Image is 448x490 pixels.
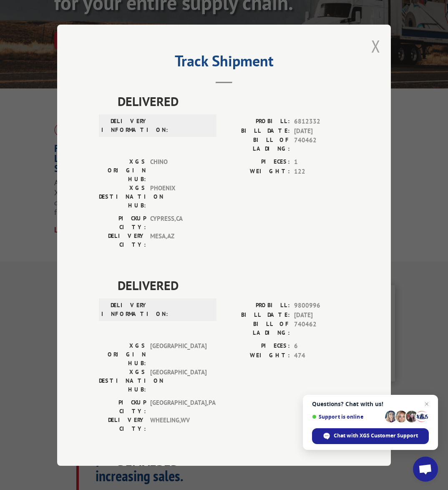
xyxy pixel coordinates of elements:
[294,167,349,176] span: 122
[334,432,418,439] span: Chat with XGS Customer Support
[294,126,349,136] span: [DATE]
[294,310,349,320] span: [DATE]
[224,310,290,320] label: BILL DATE:
[99,398,146,416] label: PICKUP CITY:
[99,232,146,249] label: DELIVERY CITY:
[99,55,349,71] h2: Track Shipment
[294,157,349,167] span: 1
[150,368,206,394] span: [GEOGRAPHIC_DATA]
[422,399,432,409] span: Close chat
[224,341,290,351] label: PIECES:
[294,320,349,337] span: 740462
[312,414,382,420] span: Support is online
[101,301,148,318] label: DELIVERY INFORMATION:
[224,136,290,153] label: BILL OF LADING:
[413,457,438,482] div: Open chat
[150,232,206,249] span: MESA , AZ
[150,184,206,210] span: PHOENIX
[150,214,206,232] span: CYPRESS , CA
[224,301,290,311] label: PROBILL:
[371,35,380,57] button: Close modal
[224,157,290,167] label: PIECES:
[224,320,290,337] label: BILL OF LADING:
[118,460,349,479] span: DELIVERED
[150,341,206,368] span: [GEOGRAPHIC_DATA]
[294,136,349,153] span: 740462
[294,117,349,126] span: 6812332
[294,301,349,311] span: 9800996
[99,214,146,232] label: PICKUP CITY:
[99,341,146,368] label: XGS ORIGIN HUB:
[99,416,146,433] label: DELIVERY CITY:
[150,398,206,416] span: [GEOGRAPHIC_DATA] , PA
[294,351,349,360] span: 474
[312,401,429,407] span: Questions? Chat with us!
[224,167,290,176] label: WEIGHT:
[224,126,290,136] label: BILL DATE:
[312,428,429,444] div: Chat with XGS Customer Support
[294,341,349,351] span: 6
[99,184,146,210] label: XGS DESTINATION HUB:
[150,157,206,184] span: CHINO
[224,117,290,126] label: PROBILL:
[99,368,146,394] label: XGS DESTINATION HUB:
[150,416,206,433] span: WHEELING , WV
[118,276,349,295] span: DELIVERED
[118,92,349,111] span: DELIVERED
[99,157,146,184] label: XGS ORIGIN HUB:
[224,351,290,360] label: WEIGHT:
[101,117,148,134] label: DELIVERY INFORMATION:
